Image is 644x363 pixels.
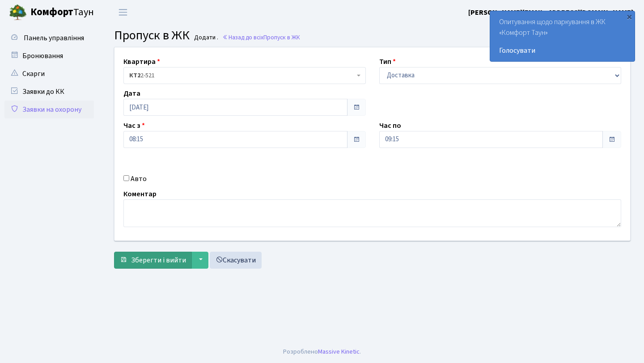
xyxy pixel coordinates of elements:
div: Розроблено . [283,347,361,357]
a: Заявки на охорону [4,101,94,118]
a: Назад до всіхПропуск в ЖК [222,33,300,42]
label: Час по [379,120,401,131]
small: Додати . [192,34,218,42]
a: Заявки до КК [4,83,94,101]
a: Скасувати [210,252,262,269]
span: Пропуск в ЖК [263,33,300,42]
label: Тип [379,56,396,67]
button: Переключити навігацію [112,5,134,20]
label: Дата [123,88,140,99]
span: Пропуск в ЖК [114,26,190,44]
label: Коментар [123,189,157,199]
span: <b>КТ2</b>&nbsp;&nbsp;&nbsp;2-521 [129,71,355,80]
a: Бронювання [4,47,94,65]
a: Massive Kinetic [318,347,360,356]
b: Комфорт [30,5,73,19]
b: [PERSON_NAME][EMAIL_ADDRESS][DOMAIN_NAME] [468,8,633,17]
a: Панель управління [4,29,94,47]
a: Скарги [4,65,94,83]
label: Квартира [123,56,160,67]
span: Таун [30,5,94,20]
b: КТ2 [129,71,140,80]
a: Голосувати [499,45,626,56]
div: Опитування щодо паркування в ЖК «Комфорт Таун» [490,11,635,61]
label: Авто [131,173,147,184]
label: Час з [123,120,145,131]
span: <b>КТ2</b>&nbsp;&nbsp;&nbsp;2-521 [123,67,366,84]
a: [PERSON_NAME][EMAIL_ADDRESS][DOMAIN_NAME] [468,7,633,18]
span: Панель управління [24,33,84,43]
div: × [625,12,634,21]
img: logo.png [9,4,27,21]
button: Зберегти і вийти [114,252,192,269]
span: Зберегти і вийти [131,255,186,265]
